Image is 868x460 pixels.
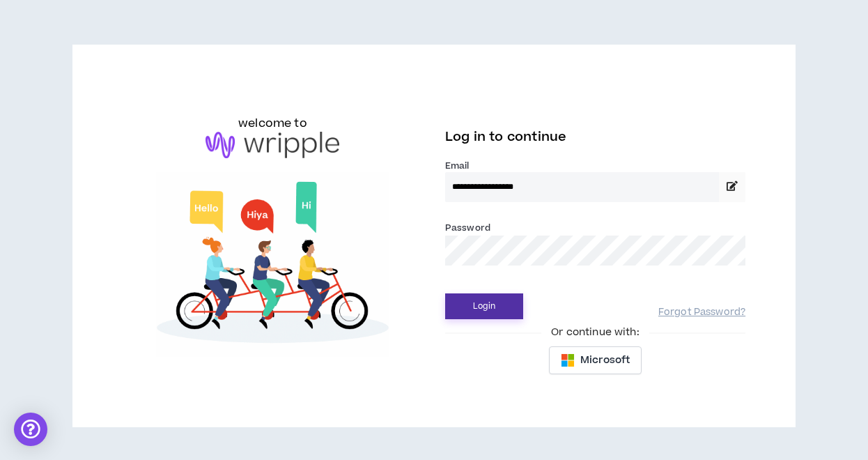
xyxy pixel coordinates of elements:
label: Email [445,160,745,172]
label: Password [445,222,490,234]
img: Welcome to Wripple [123,172,423,357]
button: Login [445,293,523,319]
span: Log in to continue [445,128,566,146]
button: Microsoft [549,346,642,374]
span: Or continue with: [541,325,649,340]
a: Forgot Password? [658,306,745,319]
img: logo-brand.png [206,132,339,158]
span: Microsoft [580,353,630,368]
h6: welcome to [238,115,307,132]
div: Open Intercom Messenger [14,413,47,446]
